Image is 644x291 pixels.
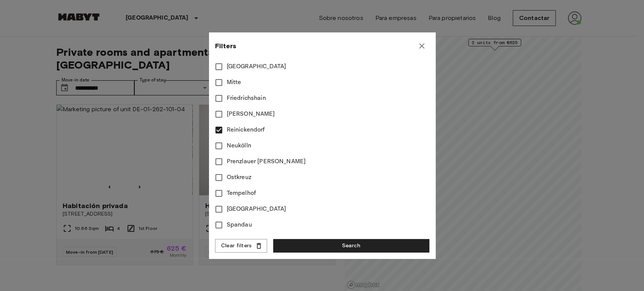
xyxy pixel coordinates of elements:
span: Tempelhof [227,189,256,198]
span: Mitte [227,78,241,87]
span: Friedrichshain [227,94,266,103]
span: [PERSON_NAME] [227,110,275,119]
button: Search [273,239,429,253]
span: Spandau [227,221,252,230]
span: [GEOGRAPHIC_DATA] [227,62,286,71]
span: Reinickendorf [227,126,265,135]
span: Ostkreuz [227,173,251,182]
span: [GEOGRAPHIC_DATA] [227,205,286,214]
button: Clear filters [215,239,267,253]
span: Filters [215,41,236,51]
span: Neukölln [227,141,251,150]
span: Prenzlauer [PERSON_NAME] [227,157,306,166]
